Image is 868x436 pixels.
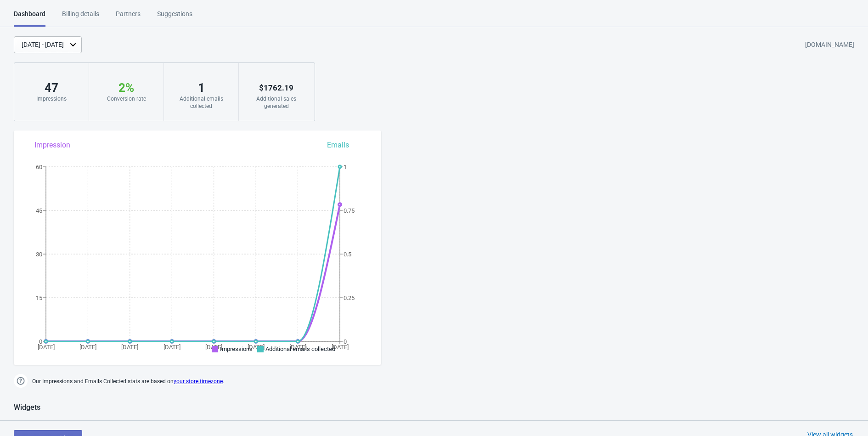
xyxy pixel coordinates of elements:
[14,374,28,388] img: help.png
[23,80,79,95] div: 47
[332,344,349,351] tspan: [DATE]
[265,345,335,352] span: Additional emails collected
[38,344,55,351] tspan: [DATE]
[344,338,347,345] tspan: 0
[157,9,192,25] div: Suggestions
[289,344,306,351] tspan: [DATE]
[344,251,351,258] tspan: 0.5
[344,294,355,301] tspan: 0.25
[79,344,96,351] tspan: [DATE]
[36,294,42,301] tspan: 15
[98,95,154,102] div: Conversion rate
[173,80,229,95] div: 1
[173,95,229,110] div: Additional emails collected
[163,344,180,351] tspan: [DATE]
[116,9,141,25] div: Partners
[174,378,223,385] a: your store timezone
[36,207,42,214] tspan: 45
[248,95,304,110] div: Additional sales generated
[344,164,347,170] tspan: 1
[98,80,154,95] div: 2 %
[62,9,99,25] div: Billing details
[805,37,854,53] div: [DOMAIN_NAME]
[14,9,45,27] div: Dashboard
[121,344,138,351] tspan: [DATE]
[248,80,304,95] div: $ 1762.19
[36,164,42,170] tspan: 60
[36,251,42,258] tspan: 30
[22,40,64,50] div: [DATE] - [DATE]
[205,344,222,351] tspan: [DATE]
[220,345,253,352] span: Impressions
[32,374,224,389] span: Our Impressions and Emails Collected stats are based on .
[23,95,79,102] div: Impressions
[344,207,355,214] tspan: 0.75
[248,344,265,351] tspan: [DATE]
[39,338,42,345] tspan: 0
